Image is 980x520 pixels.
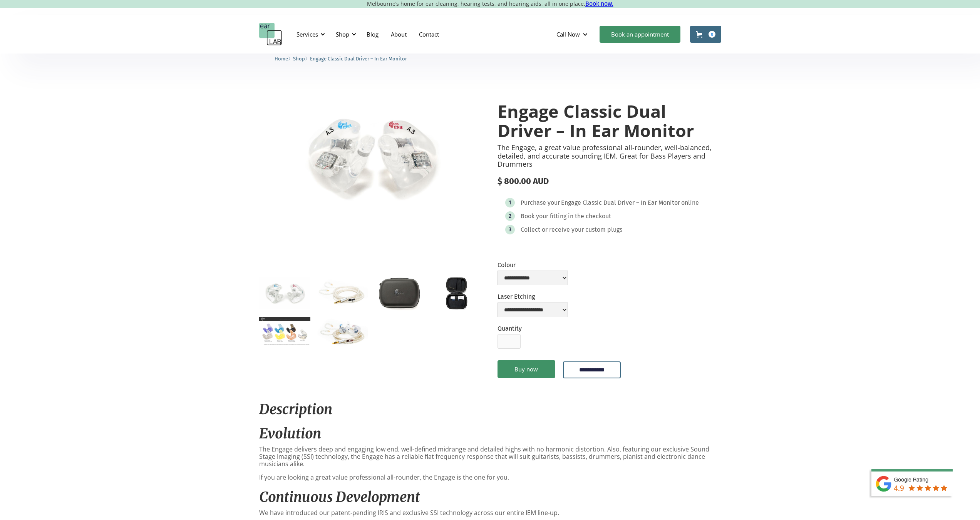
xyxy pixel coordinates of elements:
[709,31,715,38] div: 0
[681,199,699,207] div: online
[292,23,327,46] div: Services
[521,199,560,207] div: Purchase your
[690,26,721,43] a: Open cart
[259,474,721,481] p: If you are looking a great value professional all-rounder, the Engage is the one for you.
[498,176,721,186] div: $ 800.00 AUD
[498,360,555,378] a: Buy now
[259,23,282,46] a: home
[259,277,310,309] a: open lightbox
[385,23,413,45] a: About
[297,30,318,38] div: Services
[259,446,721,468] p: The Engage delivers deep and engaging low end, well-defined midrange and detailed highs with no h...
[498,261,568,269] label: Colour
[317,277,368,309] a: open lightbox
[498,144,721,169] p: The Engage, a great value professional all-rounder, well-balanced, detailed, and accurate soundin...
[498,102,721,140] h1: Engage Classic Dual Driver – In Ear Monitor
[310,55,407,62] a: Engage Classic Dual Driver – In Ear Monitor
[336,30,349,38] div: Shop
[310,56,407,62] span: Engage Classic Dual Driver – In Ear Monitor
[509,213,511,219] div: 2
[521,226,622,234] div: Collect or receive your custom plugs
[259,317,310,345] a: open lightbox
[259,425,321,442] em: Evolution
[293,55,310,63] li: 〉
[275,55,293,63] li: 〉
[360,23,385,45] a: Blog
[331,23,358,46] div: Shop
[275,55,288,62] a: Home
[275,56,288,62] span: Home
[293,55,305,62] a: Shop
[550,23,596,46] div: Call Now
[431,277,482,311] a: open lightbox
[498,325,522,332] label: Quantity
[374,277,425,311] a: open lightbox
[509,200,511,206] div: 1
[600,26,680,43] a: Book an appointment
[556,30,580,38] div: Call Now
[259,86,483,226] img: Engage Classic Dual Driver – In Ear Monitor
[259,488,420,506] em: Continuous Development
[259,509,721,517] p: We have introduced our patent-pending IRIS and exclusive SSI technology across our entire IEM lin...
[509,227,511,232] div: 3
[317,317,368,349] a: open lightbox
[259,86,483,226] a: open lightbox
[521,212,611,220] div: Book your fitting in the checkout
[561,199,680,207] div: Engage Classic Dual Driver – In Ear Monitor
[293,56,305,62] span: Shop
[259,401,332,418] em: Description
[498,293,568,300] label: Laser Etching
[413,23,445,45] a: Contact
